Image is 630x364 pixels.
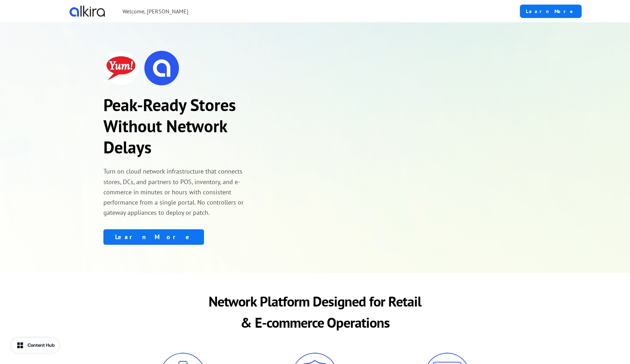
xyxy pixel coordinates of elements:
[103,229,204,245] a: Learn More
[103,166,260,218] p: Turn on cloud network infrastructure that connects stores, DCs, and partners to POS, inventory, a...
[520,5,582,18] a: Learn More
[11,338,59,353] button: Content Hub
[28,342,55,349] div: Content Hub
[204,291,427,333] p: Network Platform Designed for Retail & E-commerce Operations
[122,7,188,16] p: Welcome, [PERSON_NAME]
[103,94,260,158] p: Peak-Ready Stores Without Network Delays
